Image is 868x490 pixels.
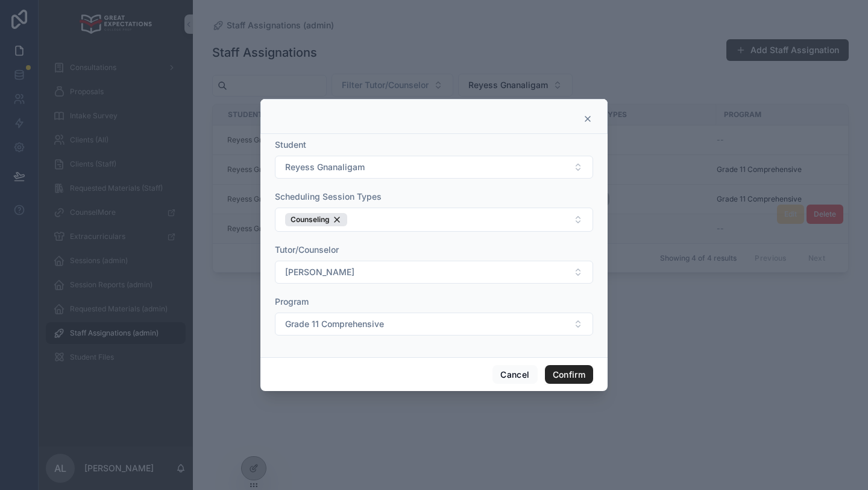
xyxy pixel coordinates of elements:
span: Program [275,296,309,307]
button: Cancel [492,365,537,384]
span: Grade 11 Comprehensive [285,318,384,330]
span: Scheduling Session Types [275,191,382,202]
button: Select Button [275,208,593,232]
button: Unselect 4 [285,213,347,226]
span: Counseling [291,215,330,224]
span: Reyess Gnanaligam [285,161,365,173]
button: Confirm [545,365,593,384]
span: Student [275,139,306,150]
button: Select Button [275,156,593,179]
button: Select Button [275,313,593,336]
span: Tutor/Counselor [275,244,339,255]
button: Select Button [275,261,593,284]
span: [PERSON_NAME] [285,266,354,278]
